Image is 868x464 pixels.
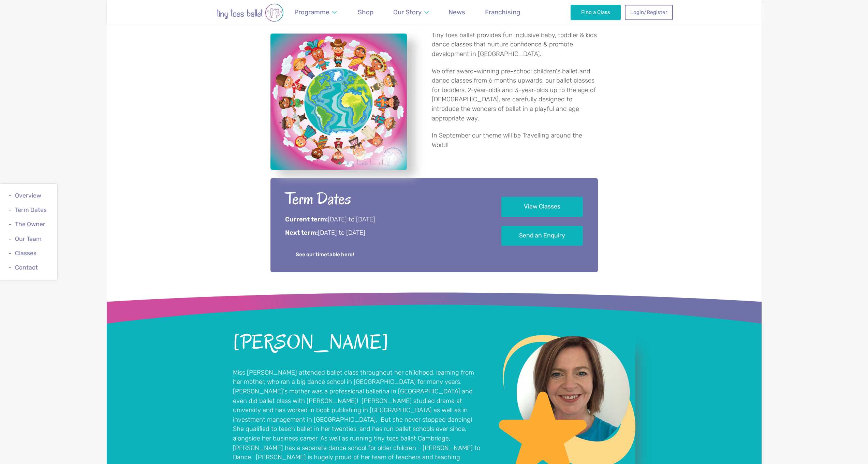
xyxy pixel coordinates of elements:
span: Franchising [485,8,520,16]
a: Login/Register [625,5,673,20]
h2: [PERSON_NAME] [233,332,482,353]
p: Tiny toes ballet provides fun inclusive baby, toddler & kids dance classes that nurture confidenc... [432,31,598,59]
a: View Classes [501,197,583,217]
h2: Term Dates [285,188,483,209]
a: See our timetable here! [285,247,365,262]
a: Find a Class [571,5,621,20]
img: tiny toes ballet [195,3,305,22]
span: Shop [358,8,373,16]
a: Send an Enquiry [501,226,583,246]
span: Programme [294,8,329,16]
p: We offer award-winning pre-school children's ballet and dance classes from 6 months upwards, our ... [432,67,598,124]
a: Our Story [390,4,432,20]
a: Franchising [482,4,524,20]
p: In September our theme will be Travelling around the World! [432,131,598,150]
span: Our Story [393,8,422,16]
strong: Next term: [285,229,318,236]
a: News [445,4,469,20]
p: [DATE] to [DATE] [285,229,483,237]
a: Shop [355,4,377,20]
a: Programme [291,4,340,20]
span: News [448,8,465,16]
a: View full-size image [270,33,407,170]
strong: Current term: [285,216,328,223]
p: [DATE] to [DATE] [285,215,483,224]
